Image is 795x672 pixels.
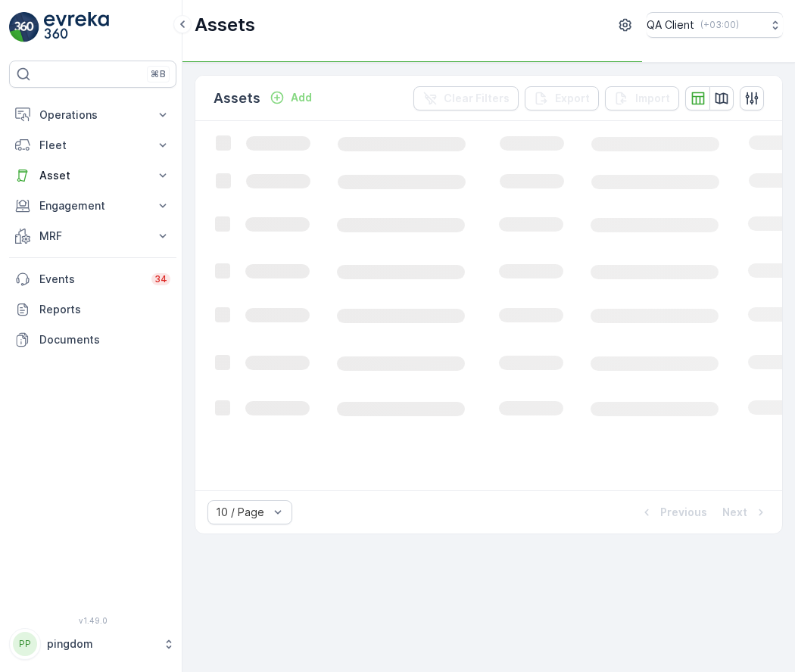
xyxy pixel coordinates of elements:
p: Engagement [39,198,146,213]
div: PP [13,632,37,656]
p: Events [39,272,142,287]
img: logo_light-DOdMpM7g.png [44,12,109,42]
a: Documents [9,325,176,355]
button: Import [605,86,679,110]
button: QA Client(+03:00) [647,12,783,38]
p: Operations [39,107,146,123]
p: Asset [39,168,146,183]
button: Export [525,86,599,110]
p: Reports [39,302,170,317]
p: Previous [660,505,707,520]
button: Operations [9,100,176,130]
p: QA Client [647,17,694,33]
a: Reports [9,294,176,325]
button: Engagement [9,191,176,221]
button: Previous [638,503,709,521]
span: v 1.49.0 [9,616,176,625]
p: ( +03:00 ) [700,19,739,31]
p: MRF [39,229,146,244]
p: ⌘B [151,68,166,80]
button: PPpingdom [9,628,176,660]
button: Add [263,89,318,107]
p: pingdom [47,636,155,652]
button: Fleet [9,130,176,160]
p: Add [291,90,312,105]
button: Next [721,503,770,521]
button: Asset [9,160,176,191]
button: Clear Filters [413,86,519,110]
p: Export [555,91,590,106]
p: Documents [39,332,170,347]
p: Import [635,91,670,106]
p: Next [722,505,747,520]
p: Assets [214,88,260,109]
img: logo [9,12,39,42]
p: Assets [195,13,255,37]
a: Events34 [9,264,176,294]
p: Clear Filters [444,91,510,106]
button: MRF [9,221,176,251]
p: 34 [154,273,167,285]
p: Fleet [39,138,146,153]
